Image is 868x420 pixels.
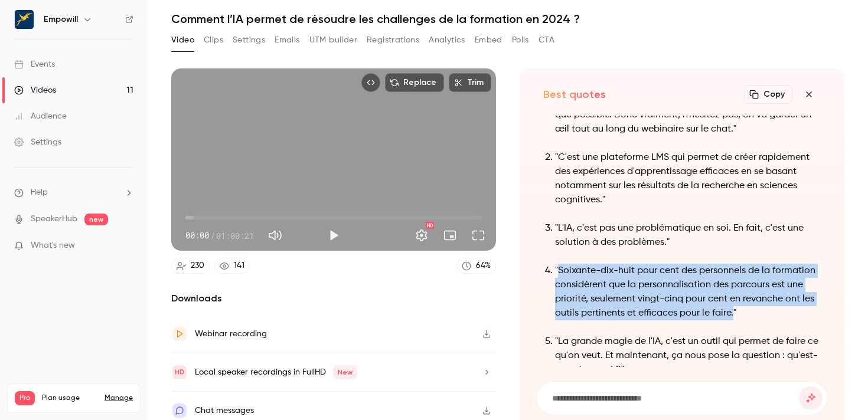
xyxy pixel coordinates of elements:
[15,10,34,29] img: Empowill
[119,241,133,251] iframe: Noticeable Trigger
[31,186,48,199] span: Help
[191,260,204,272] div: 230
[171,12,844,26] h1: Comment l’IA permet de résoudre les challenges de la formation en 2024 ?
[204,31,223,50] button: Clips
[195,403,254,418] div: Chat messages
[14,186,133,199] li: help-dropdown-opener
[361,73,380,92] button: Embed video
[539,31,554,50] button: CTA
[322,224,345,247] button: Play
[171,291,496,306] h2: Downloads
[476,260,491,272] div: 64 %
[555,221,821,250] p: "L'IA, c'est pas une problématique en soi. En fait, c'est une solution à des problèmes."
[543,87,606,101] h2: Best quotes
[309,31,357,50] button: UTM builder
[31,213,77,225] a: SpeakerHub
[275,31,299,50] button: Emails
[14,110,67,122] div: Audience
[555,150,821,207] p: "C'est une plateforme LMS qui permet de créer rapidement des expériences d'apprentissage efficace...
[263,224,287,247] button: Mute
[15,391,35,405] span: Pro
[171,258,210,274] a: 230
[14,136,61,148] div: Settings
[438,224,462,247] button: Turn on miniplayer
[410,224,433,247] button: Settings
[367,31,419,50] button: Registrations
[195,365,357,379] div: Local speaker recordings in FullHD
[105,393,133,403] a: Manage
[195,327,267,341] div: Webinar recording
[555,334,821,377] p: "La grande magie de l'IA, c'est un outil qui permet de faire ce qu'on veut. Et maintenant, ça nou...
[385,73,444,92] button: Replace
[456,258,496,274] a: 64%
[555,264,821,320] p: "Soixante-dix-huit pour cent des personnels de la formation considèrent que la personnalisation d...
[475,31,502,50] button: Embed
[84,214,108,225] span: new
[449,73,491,92] button: Trim
[44,14,78,25] h6: Empowill
[210,229,215,242] span: /
[185,229,209,242] span: 00:00
[426,222,434,229] div: HD
[185,229,254,242] div: 00:00
[234,260,244,272] div: 141
[429,31,465,50] button: Analytics
[14,84,56,96] div: Videos
[214,258,250,274] a: 141
[333,365,357,379] span: New
[466,224,490,247] button: Full screen
[512,31,529,50] button: Polls
[744,85,792,104] button: Copy
[42,393,97,403] span: Plan usage
[233,31,265,50] button: Settings
[171,31,194,50] button: Video
[216,229,254,242] span: 01:00:21
[31,239,75,252] span: What's new
[14,58,55,70] div: Events
[555,94,821,136] p: "Euh, on va essayer de rendre ce webinaire aussi interactif que possible. Donc vraiment, n'hésite...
